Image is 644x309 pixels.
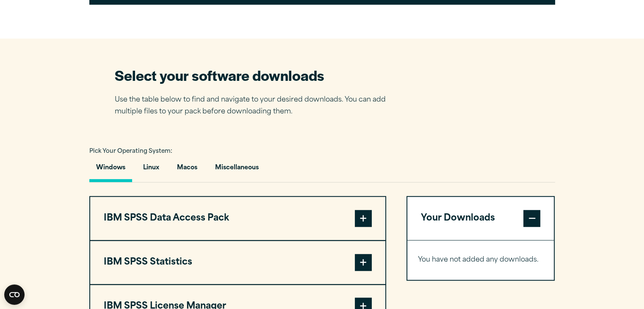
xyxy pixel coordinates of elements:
span: Pick Your Operating System: [89,149,172,154]
button: Linux [136,158,166,182]
button: Windows [89,158,132,182]
button: Macos [170,158,204,182]
p: You have not added any downloads. [418,254,544,266]
div: Your Downloads [407,240,554,280]
h2: Select your software downloads [115,66,398,85]
button: Open CMP widget [4,284,25,305]
button: IBM SPSS Statistics [90,241,385,284]
button: IBM SPSS Data Access Pack [90,197,385,240]
button: Miscellaneous [208,158,265,182]
button: Your Downloads [407,197,554,240]
p: Use the table below to find and navigate to your desired downloads. You can add multiple files to... [115,94,398,119]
